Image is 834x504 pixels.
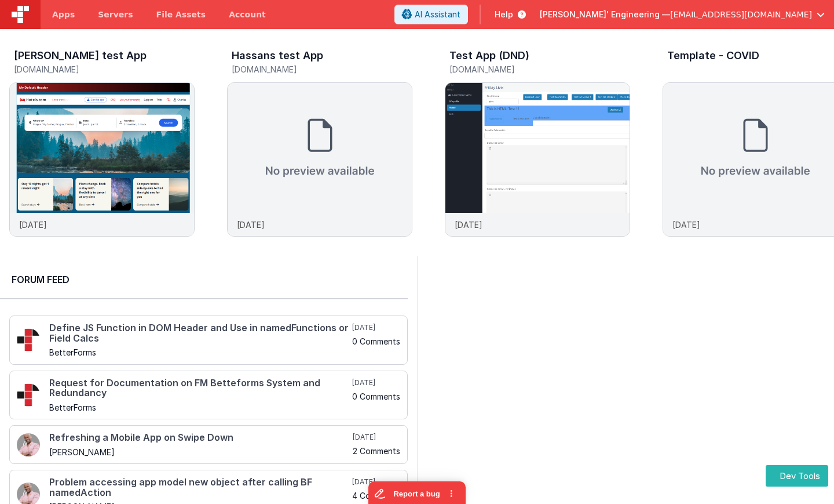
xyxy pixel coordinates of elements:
[232,50,323,61] h3: Hassans test App
[352,477,400,487] h5: [DATE]
[353,447,400,455] h5: 2 Comments
[49,348,350,357] h5: BetterForms
[9,371,408,420] a: Request for Documentation on FM Betteforms System and Redundancy BetterForms [DATE] 0 Comments
[49,477,350,498] h4: Problem accessing app model new object after calling BF namedAction
[49,433,350,443] h4: Refreshing a Mobile App on Swipe Down
[455,219,482,231] p: [DATE]
[352,392,400,401] h5: 0 Comments
[353,433,400,442] h5: [DATE]
[14,50,147,61] h3: [PERSON_NAME] test App
[670,9,812,20] span: [EMAIL_ADDRESS][DOMAIN_NAME]
[495,9,513,20] span: Help
[540,9,825,20] button: [PERSON_NAME]' Engineering — [EMAIL_ADDRESS][DOMAIN_NAME]
[352,491,400,500] h5: 4 Comments
[352,323,400,332] h5: [DATE]
[49,378,350,398] h4: Request for Documentation on FM Betteforms System and Redundancy
[52,9,75,20] span: Apps
[156,9,206,20] span: File Assets
[237,219,265,231] p: [DATE]
[98,9,133,20] span: Servers
[17,328,40,351] img: 295_2.png
[667,50,759,61] h3: Template - COVID
[766,465,828,487] button: Dev Tools
[49,448,350,456] h5: [PERSON_NAME]
[415,9,460,20] span: AI Assistant
[232,65,412,74] h5: [DOMAIN_NAME]
[14,65,195,74] h5: [DOMAIN_NAME]
[49,323,350,343] h4: Define JS Function in DOM Header and Use in namedFunctions or Field Calcs
[17,433,40,456] img: 411_2.png
[449,50,529,61] h3: Test App (DND)
[9,425,408,464] a: Refreshing a Mobile App on Swipe Down [PERSON_NAME] [DATE] 2 Comments
[49,403,350,412] h5: BetterForms
[449,65,630,74] h5: [DOMAIN_NAME]
[17,383,40,407] img: 295_2.png
[9,316,408,365] a: Define JS Function in DOM Header and Use in namedFunctions or Field Calcs BetterForms [DATE] 0 Co...
[352,337,400,346] h5: 0 Comments
[12,273,396,287] h2: Forum Feed
[394,5,468,24] button: AI Assistant
[540,9,670,20] span: [PERSON_NAME]' Engineering —
[352,378,400,387] h5: [DATE]
[672,219,700,231] p: [DATE]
